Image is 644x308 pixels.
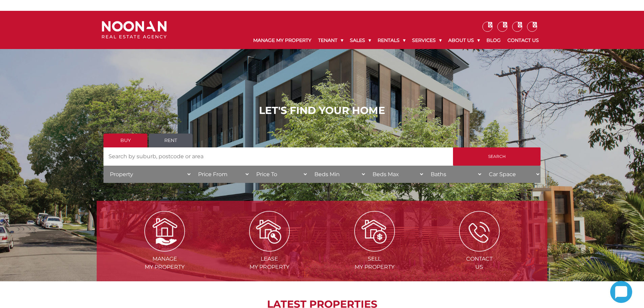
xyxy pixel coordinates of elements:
img: ICONS [459,211,500,252]
img: Noonan Real Estate Agency [102,21,167,39]
img: Manage my Property [144,211,185,252]
h1: LET'S FIND YOUR HOME [103,104,541,117]
a: Services [409,32,445,49]
img: Lease my property [249,211,290,252]
input: Search [453,147,541,166]
a: Contact Us [504,32,542,49]
span: Sell my Property [323,255,426,271]
a: Manage My Property [250,32,315,49]
a: Rentals [374,32,409,49]
a: Buy [103,134,147,147]
a: Leasemy Property [218,228,321,270]
span: Manage my Property [113,255,216,271]
a: Managemy Property [113,228,216,270]
a: Blog [483,32,504,49]
span: Lease my Property [218,255,321,271]
a: ContactUs [428,228,531,270]
a: Sales [347,32,374,49]
a: Rent [149,134,193,147]
a: Sellmy Property [323,228,426,270]
span: Contact Us [428,255,531,271]
input: Search by suburb, postcode or area [103,147,453,166]
img: Sell my property [354,211,395,252]
a: About Us [445,32,483,49]
a: Tenant [315,32,347,49]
